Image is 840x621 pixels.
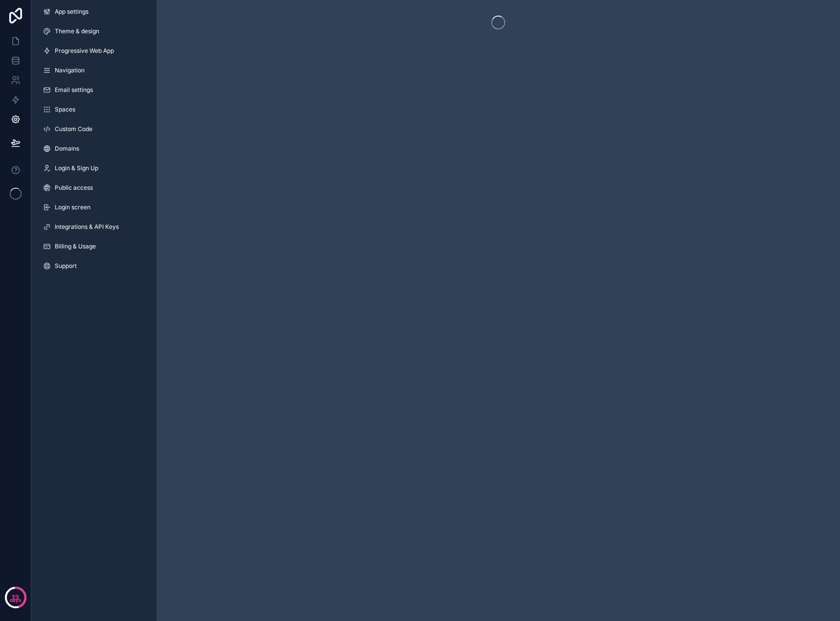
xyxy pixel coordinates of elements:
[55,262,77,270] span: Support
[35,82,153,98] a: Email settings
[55,145,79,153] span: Domains
[55,47,114,55] span: Progressive Web App
[55,164,98,172] span: Login & Sign Up
[55,8,88,16] span: App settings
[35,63,153,78] a: Navigation
[35,43,153,59] a: Progressive Web App
[55,106,75,113] span: Spaces
[55,223,119,231] span: Integrations & API Keys
[55,86,93,94] span: Email settings
[35,258,153,274] a: Support
[12,593,19,602] p: 13
[55,67,85,74] span: Navigation
[35,200,153,215] a: Login screen
[55,125,92,133] span: Custom Code
[35,141,153,156] a: Domains
[55,27,99,35] span: Theme & design
[35,219,153,235] a: Integrations & API Keys
[35,23,153,39] a: Theme & design
[35,121,153,137] a: Custom Code
[55,243,96,250] span: Billing & Usage
[55,184,93,192] span: Public access
[35,102,153,117] a: Spaces
[10,597,22,604] p: days
[55,203,90,211] span: Login screen
[35,4,153,20] a: App settings
[35,160,153,176] a: Login & Sign Up
[35,180,153,196] a: Public access
[35,239,153,254] a: Billing & Usage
